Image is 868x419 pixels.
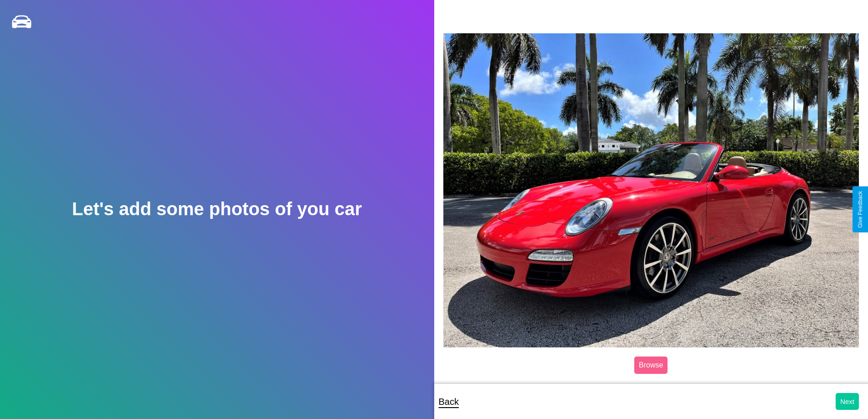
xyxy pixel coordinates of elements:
[72,199,362,219] h2: Let's add some photos of you car
[857,191,863,228] div: Give Feedback
[836,393,859,410] button: Next
[443,33,859,347] img: posted
[439,393,459,410] p: Back
[634,357,668,374] label: Browse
